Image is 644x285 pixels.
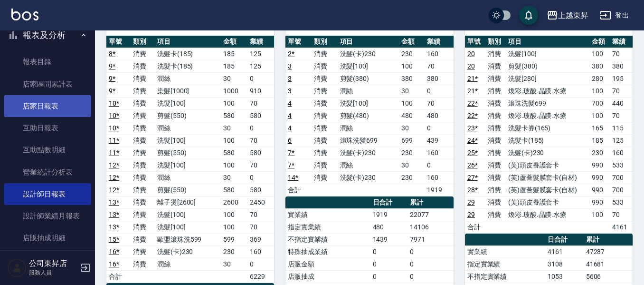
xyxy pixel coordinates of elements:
[131,85,155,97] td: 消費
[506,147,590,159] td: 洗髮(卡)230
[155,208,221,221] td: 洗髮[100]
[425,147,453,159] td: 160
[4,161,91,183] a: 營業統計分析表
[288,99,292,107] a: 4
[221,196,247,208] td: 2600
[4,183,91,205] a: 設計師日報表
[399,36,425,48] th: 金額
[288,87,292,95] a: 3
[106,36,274,283] table: a dense table
[247,48,274,60] td: 125
[338,159,399,171] td: 潤絲
[370,208,408,221] td: 1919
[221,85,247,97] td: 1000
[221,233,247,246] td: 599
[370,233,408,246] td: 1439
[485,184,506,196] td: 消費
[506,36,590,48] th: 項目
[285,208,370,221] td: 實業績
[221,97,247,109] td: 100
[285,246,370,258] td: 特殊抽成業績
[288,137,292,144] a: 6
[465,221,485,233] td: 合計
[610,147,633,159] td: 160
[425,72,453,85] td: 380
[589,36,610,48] th: 金額
[425,36,453,48] th: 業績
[399,159,425,171] td: 30
[467,62,475,70] a: 20
[399,48,425,60] td: 230
[155,109,221,122] td: 剪髮(550)
[407,258,454,270] td: 0
[519,6,538,25] button: save
[11,9,38,20] img: Logo
[312,97,338,109] td: 消費
[506,48,590,60] td: 洗髮[100]
[4,249,91,271] a: 每日收支明細
[155,97,221,109] td: 洗髮[100]
[131,97,155,109] td: 消費
[247,72,274,85] td: 0
[221,258,247,270] td: 30
[407,221,454,233] td: 14106
[221,134,247,147] td: 100
[247,159,274,171] td: 70
[407,246,454,258] td: 0
[589,122,610,134] td: 165
[131,36,155,48] th: 類別
[131,109,155,122] td: 消費
[407,197,454,209] th: 累計
[155,48,221,60] td: 洗髮卡(185)
[247,97,274,109] td: 70
[399,109,425,122] td: 480
[4,227,91,249] a: 店販抽成明細
[506,97,590,109] td: 滾珠洗髪699
[610,208,633,221] td: 70
[485,72,506,85] td: 消費
[506,134,590,147] td: 洗髮卡(185)
[285,36,453,197] table: a dense table
[155,221,221,233] td: 洗髮[100]
[610,109,633,122] td: 70
[312,171,338,184] td: 消費
[221,208,247,221] td: 100
[131,208,155,221] td: 消費
[312,60,338,72] td: 消費
[610,159,633,171] td: 533
[312,36,338,48] th: 類別
[589,60,610,72] td: 380
[4,205,91,227] a: 設計師業績月報表
[589,171,610,184] td: 990
[131,122,155,134] td: 消費
[399,85,425,97] td: 30
[425,97,453,109] td: 70
[399,134,425,147] td: 699
[221,221,247,233] td: 100
[467,198,475,206] a: 29
[610,171,633,184] td: 700
[485,122,506,134] td: 消費
[106,270,131,283] td: 合計
[370,258,408,270] td: 0
[4,139,91,161] a: 互助點數明細
[545,258,583,270] td: 3108
[4,51,91,73] a: 報表目錄
[131,134,155,147] td: 消費
[155,171,221,184] td: 潤絲
[221,184,247,196] td: 580
[485,97,506,109] td: 消費
[131,72,155,85] td: 消費
[465,246,546,258] td: 實業績
[465,36,633,234] table: a dense table
[131,258,155,270] td: 消費
[610,72,633,85] td: 195
[610,48,633,60] td: 70
[285,270,370,283] td: 店販抽成
[485,134,506,147] td: 消費
[558,10,588,21] div: 上越東昇
[399,171,425,184] td: 230
[312,122,338,134] td: 消費
[221,246,247,258] td: 230
[370,221,408,233] td: 480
